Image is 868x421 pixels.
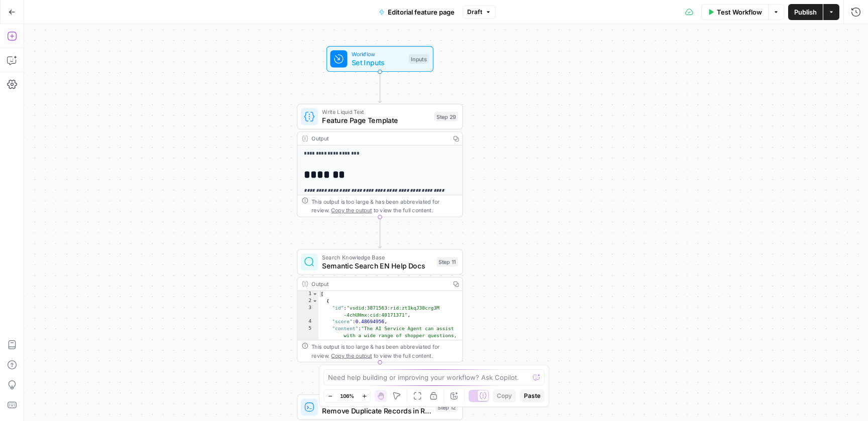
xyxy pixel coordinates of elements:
[717,7,762,17] span: Test Workflow
[701,4,768,20] button: Test Workflow
[373,4,461,20] button: Editorial feature page
[352,57,404,68] span: Set Inputs
[520,389,545,402] button: Paste
[311,197,458,214] div: This output is too large & has been abbreviated for review. to view the full content.
[435,112,458,121] div: Step 29
[322,260,432,271] span: Semantic Search EN Help Docs
[378,217,381,248] g: Edge from step_29 to step_11
[297,305,318,319] div: 3
[297,46,463,72] div: WorkflowSet InputsInputs
[388,7,455,17] span: Editorial feature page
[794,7,817,17] span: Publish
[311,279,446,288] div: Output
[312,291,318,298] span: Toggle code folding, rows 1 through 7
[436,402,458,412] div: Step 12
[297,319,318,326] div: 4
[311,134,446,143] div: Output
[297,298,318,305] div: 2
[352,50,404,58] span: Workflow
[311,343,458,360] div: This output is too large & has been abbreviated for review. to view the full content.
[493,389,516,402] button: Copy
[322,115,430,125] span: Feature Page Template
[322,107,430,116] span: Write Liquid Text
[297,291,318,298] div: 1
[409,54,428,64] div: Inputs
[312,298,318,305] span: Toggle code folding, rows 2 through 6
[497,391,512,400] span: Copy
[331,352,372,359] span: Copy the output
[463,6,496,19] button: Draft
[437,257,458,266] div: Step 11
[297,249,463,362] div: Search Knowledge BaseSemantic Search EN Help DocsStep 11Output[ { "id":"vsdid:3871563:rid:zt1kqJ3...
[467,8,482,17] span: Draft
[322,405,431,416] span: Remove Duplicate Records in Returned Docs
[788,4,823,20] button: Publish
[340,392,354,400] span: 106%
[378,72,381,103] g: Edge from start to step_29
[322,253,432,261] span: Search Knowledge Base
[331,207,372,213] span: Copy the output
[524,391,540,400] span: Paste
